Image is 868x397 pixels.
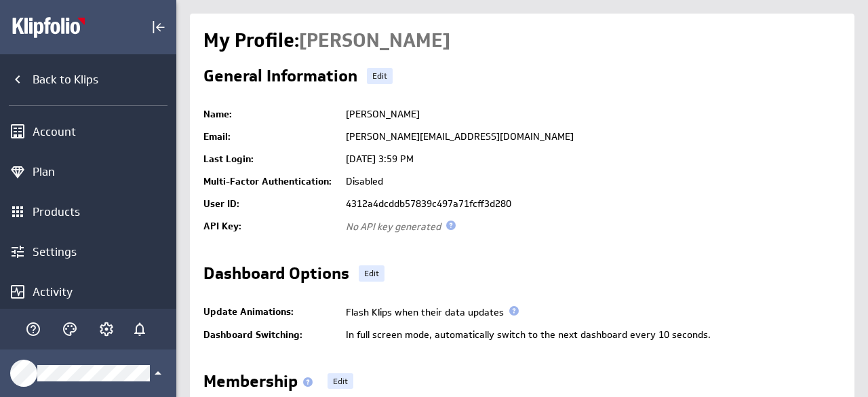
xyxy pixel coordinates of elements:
[33,204,173,219] div: Products
[203,301,339,324] td: Update Animations:
[339,215,841,238] td: No API key generated
[339,103,841,126] td: [PERSON_NAME]
[299,28,450,53] span: Evelina Kovženkina
[367,68,393,84] a: Edit
[203,27,450,54] h1: My Profile:
[33,244,173,259] div: Settings
[33,124,173,139] div: Account
[98,321,115,337] svg: Account and settings
[328,373,353,390] a: Edit
[203,68,357,90] h2: General Information
[203,373,318,395] h2: Membership
[22,318,45,341] div: Help
[203,103,339,126] td: Name:
[147,16,170,39] div: Collapse
[346,153,414,165] span: [DATE] 3:59 PM
[33,164,173,179] div: Plan
[128,318,151,341] div: Notifications
[339,301,841,324] td: Flash Klips when their data updates
[203,126,339,148] td: Email:
[33,284,173,299] div: Activity
[203,324,339,346] td: Dashboard Switching:
[12,16,106,38] img: Klipfolio account logo
[359,265,384,282] a: Edit
[339,193,841,215] td: 4312a4dcddb57839c497a71fcff3d280
[203,265,349,287] h2: Dashboard Options
[203,148,339,170] td: Last Login:
[33,72,173,87] div: Back to Klips
[203,215,339,238] td: API Key:
[339,170,841,193] td: Disabled
[339,324,841,346] td: In full screen mode, automatically switch to the next dashboard every 10 seconds.
[58,318,81,341] div: Themes
[95,318,118,341] div: Account and settings
[203,170,339,193] td: Multi-Factor Authentication:
[339,126,841,148] td: [PERSON_NAME][EMAIL_ADDRESS][DOMAIN_NAME]
[203,193,339,215] td: User ID:
[62,321,78,337] svg: Themes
